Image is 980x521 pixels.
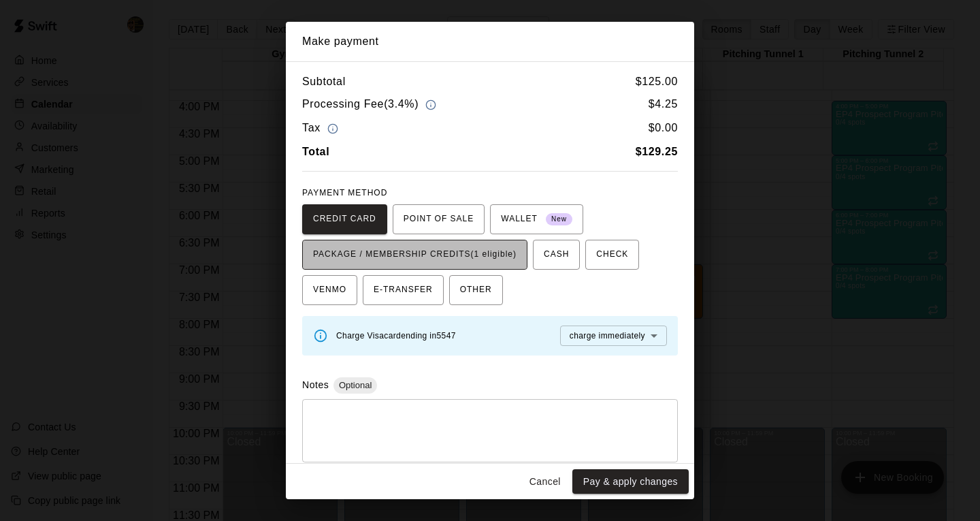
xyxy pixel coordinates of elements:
h6: Processing Fee ( 3.4% ) [302,95,440,114]
span: E-TRANSFER [374,279,433,301]
button: CHECK [585,240,639,270]
span: POINT OF SALE [404,208,474,230]
span: Charge Visa card ending in 5547 [336,331,456,341]
span: VENMO [313,279,346,301]
button: CREDIT CARD [302,204,387,234]
b: Total [302,146,329,157]
span: charge immediately [570,331,645,341]
span: OTHER [460,279,492,301]
button: WALLET New [490,204,583,234]
button: Pay & apply changes [572,469,689,494]
b: $ 129.25 [636,146,678,157]
span: CREDIT CARD [313,208,376,230]
span: PACKAGE / MEMBERSHIP CREDITS (1 eligible) [313,244,517,266]
button: E-TRANSFER [363,275,444,305]
span: PAYMENT METHOD [302,188,387,198]
h6: $ 125.00 [636,73,678,91]
button: VENMO [302,275,357,305]
button: PACKAGE / MEMBERSHIP CREDITS(1 eligible) [302,240,527,270]
h6: $ 4.25 [649,95,678,114]
h6: Tax [302,119,342,138]
span: CASH [544,244,569,266]
span: New [546,210,572,229]
button: CASH [533,240,580,270]
h6: Subtotal [302,73,346,91]
label: Notes [302,379,329,390]
h6: $ 0.00 [649,119,678,138]
span: CHECK [596,244,628,266]
button: POINT OF SALE [393,204,485,234]
button: Cancel [523,469,567,494]
span: WALLET [501,208,572,230]
button: OTHER [449,275,503,305]
span: Optional [333,380,377,390]
h2: Make payment [286,22,694,61]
